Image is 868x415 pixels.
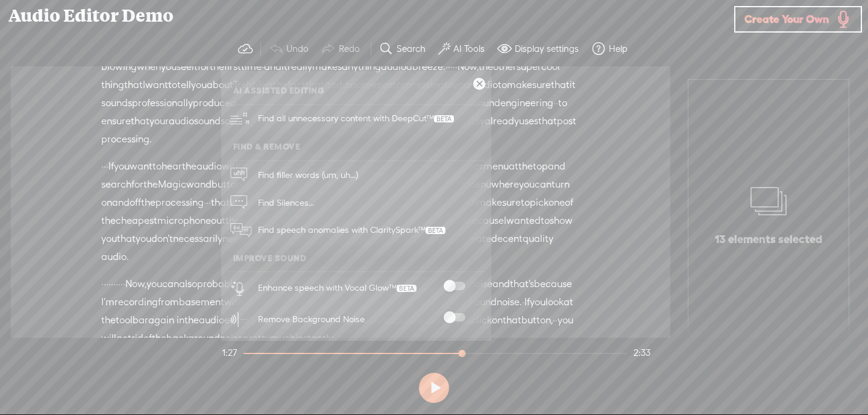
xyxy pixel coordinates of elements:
[286,43,309,55] label: Undo
[497,293,522,311] span: noise.
[524,293,530,311] span: If
[541,58,560,76] span: cool
[553,311,555,329] span: ·
[254,189,318,216] span: Find Silences...
[146,275,162,293] span: you
[104,157,106,176] span: ·
[207,76,233,94] span: about
[198,58,210,76] span: for
[523,230,553,248] span: quality
[258,280,417,296] div: Enhance speech with Vocal Glow™
[111,275,113,293] span: ·
[502,194,521,212] span: sure
[156,194,204,212] span: processing
[124,76,143,94] span: that
[564,293,573,311] span: at
[191,76,207,94] span: you
[116,275,118,293] span: ·
[116,311,148,329] span: toolbar
[130,194,141,212] span: off
[498,76,507,94] span: to
[517,58,541,76] span: super
[108,275,111,293] span: ·
[339,43,360,55] label: Redo
[533,157,548,176] span: top
[532,76,551,94] span: sure
[519,176,535,194] span: you
[115,293,158,311] span: recording
[552,176,570,194] span: turn
[104,275,106,293] span: ·
[254,161,362,188] span: Find filler words (um, uh...)
[551,76,570,94] span: that
[211,194,230,212] span: that
[453,43,485,55] label: AI Tools
[112,194,130,212] span: and
[169,112,194,130] span: audio
[186,176,212,194] span: wand
[397,43,426,55] label: Search
[541,212,550,230] span: to
[179,275,197,293] span: also
[503,311,521,329] span: that
[433,37,492,61] button: AI Tools
[131,112,149,130] span: that
[130,157,153,176] span: want
[113,275,116,293] span: ·
[220,329,243,347] span: noise
[158,293,179,311] span: from
[161,58,177,76] span: you
[106,275,108,293] span: ·
[538,112,557,130] span: that
[197,275,237,293] span: probably
[254,216,450,244] span: Find speech anomalies with ClaritySpark™
[101,94,132,112] span: sounds
[101,76,124,94] span: thing
[521,194,530,212] span: to
[162,157,182,176] span: hear
[546,293,564,311] span: look
[177,76,191,94] span: tell
[209,194,211,212] span: ·
[101,311,116,329] span: the
[184,311,199,329] span: the
[179,293,224,311] span: basement
[211,212,225,230] span: out
[101,248,129,266] span: audio.
[504,212,506,230] span: I
[492,37,587,61] button: Display settings
[131,329,143,347] span: rid
[558,311,573,329] span: you
[166,329,220,347] span: background
[101,130,152,148] span: processing.
[715,232,822,247] p: 13 elements selected
[177,58,192,76] span: see
[258,312,365,327] div: Remove Background Noise
[101,329,116,347] span: will
[158,176,186,194] span: Magic
[254,104,458,133] span: Find all unnecessary content with DeepCut™
[143,329,152,347] span: of
[137,58,161,76] span: when
[550,212,573,230] span: show
[206,194,209,212] span: ·
[519,112,538,130] span: uses
[101,212,116,230] span: the
[118,275,121,293] span: ·
[162,275,179,293] span: can
[152,329,166,347] span: the
[108,157,114,176] span: If
[493,58,517,76] span: other
[534,275,572,293] span: because
[153,157,162,176] span: to
[565,194,573,212] span: of
[492,275,510,293] span: and
[101,275,104,293] span: ·
[141,194,156,212] span: the
[557,112,576,130] span: post
[143,176,158,194] span: the
[101,293,115,311] span: I'm
[506,212,541,230] span: wanted
[483,157,509,176] span: menu
[204,194,206,212] span: ·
